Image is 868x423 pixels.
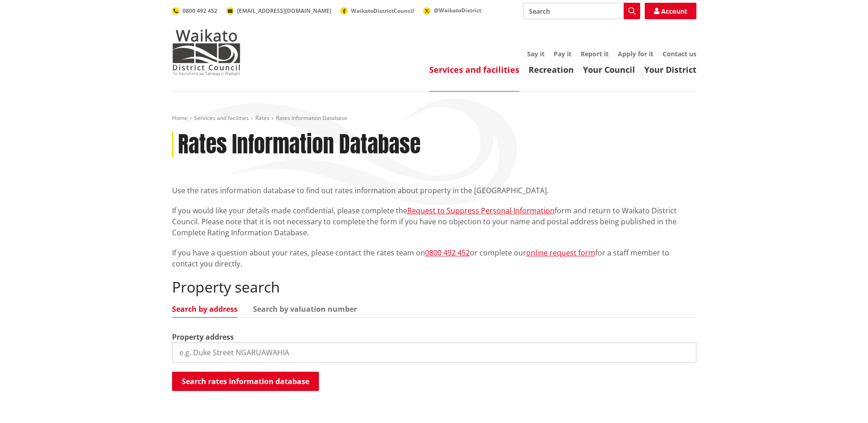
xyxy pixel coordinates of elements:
a: Home [172,114,188,122]
a: Search by address [172,305,237,313]
a: Rates [255,114,270,122]
a: Apply for it [618,49,653,58]
a: Pay it [554,49,571,58]
p: If you have a question about your rates, please contact the rates team on or complete our for a s... [172,247,696,269]
a: Contact us [663,49,696,58]
label: Property address [172,331,234,342]
a: Services and facilities [429,64,519,75]
a: Your District [644,64,696,75]
span: WaikatoDistrictCouncil [351,7,414,15]
a: Services and facilities [194,114,249,122]
a: Report it [581,49,609,58]
button: Search rates information database [172,372,319,391]
h2: Property search [172,278,696,296]
a: 0800 492 452 [172,7,217,15]
img: Waikato District Council - Te Kaunihera aa Takiwaa o Waikato [172,29,241,75]
input: Search input [523,3,640,19]
a: [EMAIL_ADDRESS][DOMAIN_NAME] [226,7,331,15]
a: online request form [526,248,595,258]
a: 0800 492 452 [425,248,470,258]
a: Search by valuation number [253,305,357,313]
p: If you would like your details made confidential, please complete the form and return to Waikato ... [172,205,696,238]
nav: breadcrumb [172,114,696,122]
a: Account [645,3,696,19]
input: e.g. Duke Street NGARUAWAHIA [172,342,696,363]
a: Your Council [583,64,635,75]
span: Rates Information Database [276,114,347,122]
a: WaikatoDistrictCouncil [340,7,414,15]
a: Request to Suppress Personal Information [407,206,555,216]
span: @WaikatoDistrict [434,6,481,14]
span: 0800 492 452 [183,7,217,15]
a: Say it [527,49,545,58]
a: @WaikatoDistrict [423,6,481,14]
h1: Rates Information Database [178,131,421,158]
a: Recreation [528,64,574,75]
p: Use the rates information database to find out rates information about property in the [GEOGRAPHI... [172,185,696,196]
span: [EMAIL_ADDRESS][DOMAIN_NAME] [237,7,331,15]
